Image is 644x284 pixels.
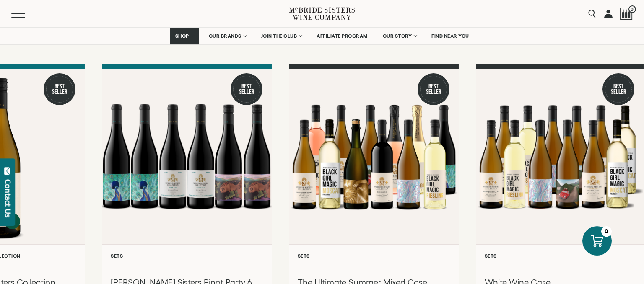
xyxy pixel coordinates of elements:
[601,226,612,237] div: 0
[4,179,12,217] div: Contact Us
[426,28,475,44] a: FIND NEAR YOU
[170,28,199,44] a: SHOP
[317,33,368,39] span: AFFILIATE PROGRAM
[175,33,190,39] span: SHOP
[628,5,636,13] span: 0
[256,28,307,44] a: JOIN THE CLUB
[311,28,373,44] a: AFFILIATE PROGRAM
[111,253,263,258] h6: Sets
[261,33,297,39] span: JOIN THE CLUB
[11,10,42,18] button: Mobile Menu Trigger
[209,33,241,39] span: OUR BRANDS
[485,253,635,258] h6: Sets
[377,28,422,44] a: OUR STORY
[383,33,412,39] span: OUR STORY
[298,253,450,258] h6: Sets
[4,213,20,229] button: Previous
[203,28,252,44] a: OUR BRANDS
[431,33,469,39] span: FIND NEAR YOU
